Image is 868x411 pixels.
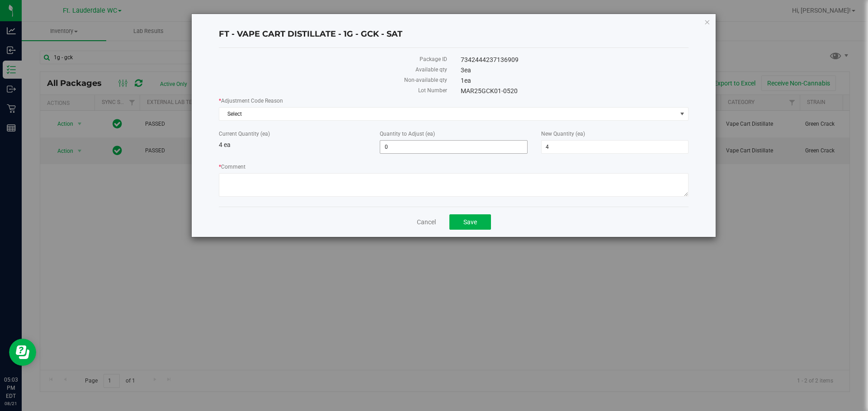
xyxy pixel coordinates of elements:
label: Non-available qty [219,76,447,84]
span: 3 [461,66,471,74]
label: Package ID [219,55,447,63]
label: Current Quantity (ea) [219,130,366,138]
label: Adjustment Code Reason [219,97,689,105]
span: ea [464,77,471,84]
label: Comment [219,163,689,171]
input: 4 [542,141,688,153]
span: 1 [461,77,471,84]
span: Save [463,218,477,226]
label: Available qty [219,66,447,74]
label: New Quantity (ea) [541,130,689,138]
label: Quantity to Adjust (ea) [380,130,527,138]
div: MAR25GCK01-0520 [454,86,696,96]
label: Lot Number [219,86,447,94]
h4: FT - VAPE CART DISTILLATE - 1G - GCK - SAT [219,28,689,40]
a: Cancel [417,217,436,227]
span: ea [464,66,471,74]
input: 0 [380,141,527,153]
span: select [677,108,688,120]
iframe: Resource center [9,339,36,366]
button: Save [449,214,491,230]
span: 4 ea [219,141,231,148]
div: 7342444237136909 [454,55,696,65]
span: Select [219,108,677,120]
